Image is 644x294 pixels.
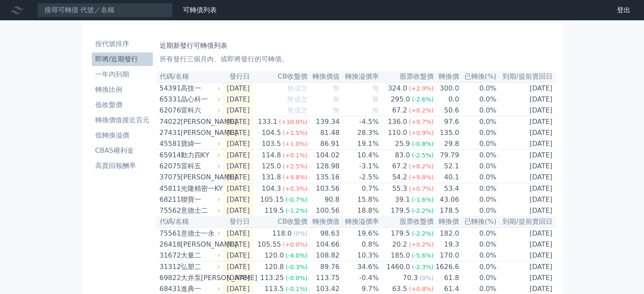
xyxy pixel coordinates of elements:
span: (+8.2%) [409,163,434,170]
td: [DATE] [497,138,556,150]
td: [DATE] [497,150,556,161]
div: 晶心科一 [181,94,219,104]
p: 所有發行三個月內、或即將發行的可轉債。 [160,54,553,64]
th: 轉換價 [434,71,459,82]
td: [DATE] [222,183,253,195]
td: [DATE] [222,272,253,283]
td: [DATE] [497,205,556,216]
td: [DATE] [222,105,253,116]
span: 無成交 [287,84,307,92]
div: 寶緯一 [181,139,219,149]
td: [DATE] [497,172,556,183]
td: [DATE] [222,205,253,216]
td: 103.56 [308,183,340,195]
div: 120.0 [263,250,286,261]
div: 136.0 [386,117,409,127]
th: 發行日 [222,216,253,228]
div: 54.2 [390,172,409,182]
div: 110.0 [386,128,409,138]
td: [DATE] [497,239,556,250]
div: 45581 [160,139,179,149]
li: 高賣回報酬率 [92,161,153,171]
td: 98.63 [308,228,340,239]
span: 無 [372,84,379,92]
div: 105.15 [258,195,285,205]
div: 295.0 [389,94,412,104]
span: (+9.8%) [409,174,434,181]
a: 即將/近期發行 [92,52,153,66]
th: 代碼/名稱 [156,216,222,228]
div: 133.1 [256,117,279,127]
div: 62075 [160,161,179,171]
div: 65331 [160,94,179,104]
td: 0.0% [459,82,497,94]
li: 轉換價值接近百元 [92,115,153,125]
div: 120.8 [263,262,286,272]
div: 45811 [160,184,179,194]
span: (+0.7%) [409,185,434,192]
span: (+9.7%) [409,118,434,125]
span: (+9.8%) [283,174,307,181]
td: [DATE] [222,261,253,273]
td: 0.0% [459,194,497,205]
td: 89.76 [308,261,340,273]
span: 無 [372,95,379,103]
div: 54391 [160,83,179,93]
span: 無 [333,84,340,92]
div: 68431 [160,284,179,294]
span: (+8.2%) [409,107,434,114]
div: 65914 [160,150,179,160]
div: 70.3 [401,273,420,283]
div: 20.2 [390,239,409,250]
div: 1460.0 [384,262,412,272]
div: 意德士二 [181,206,219,216]
td: 0.0% [459,172,497,183]
td: -3.1% [340,161,379,172]
div: 179.5 [389,228,412,239]
div: 125.0 [260,161,283,171]
li: 即將/近期發行 [92,54,153,64]
td: 29.8 [434,138,459,150]
div: 大量二 [181,250,219,261]
td: 0.0 [434,94,459,105]
td: 97.6 [434,116,459,128]
td: 18.8% [340,205,379,216]
td: [DATE] [497,272,556,283]
span: (-4.0%) [285,252,307,259]
span: (-2.5%) [412,152,434,159]
div: 31672 [160,250,179,261]
div: 103.5 [260,139,283,149]
td: [DATE] [497,127,556,138]
a: 轉換比例 [92,83,153,96]
td: 86.91 [308,138,340,150]
th: 轉換溢價率 [340,71,379,82]
div: 37075 [160,172,179,182]
td: [DATE] [222,94,253,105]
td: [DATE] [497,105,556,116]
div: 雷科五 [181,161,219,171]
div: 324.0 [386,83,409,93]
div: 聯寶一 [181,195,219,205]
th: 轉換溢價率 [340,216,379,228]
td: 0.0% [459,116,497,128]
span: (0%) [293,230,307,237]
td: 0.8% [340,239,379,250]
td: [DATE] [222,250,253,261]
th: 股票收盤價 [379,71,434,82]
th: 轉換價值 [308,216,340,228]
div: 114.8 [260,150,283,160]
td: 104.66 [308,239,340,250]
span: (-0.1%) [285,286,307,292]
span: (-2.2%) [412,230,434,237]
span: (0%) [420,275,434,281]
div: 進典一 [181,284,219,294]
span: (+0.0%) [283,241,307,248]
th: 股票收盤價 [379,216,434,228]
td: 300.0 [434,82,459,94]
div: 27431 [160,128,179,138]
td: [DATE] [222,194,253,205]
input: 搜尋可轉債 代號／名稱 [37,3,173,17]
td: 0.0% [459,161,497,172]
td: [DATE] [222,228,253,239]
span: (-0.3%) [285,264,307,270]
